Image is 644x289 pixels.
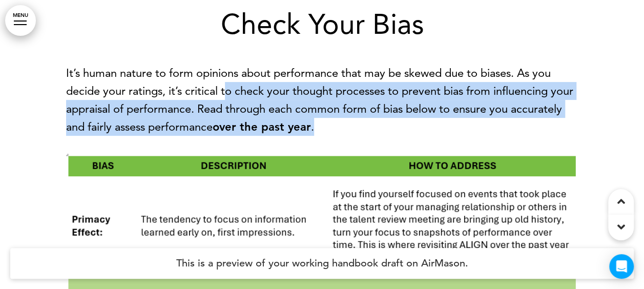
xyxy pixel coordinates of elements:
[10,248,634,279] h4: This is a preview of your working handbook draft on AirMason.
[609,254,634,279] div: Open Intercom Messenger
[66,10,578,38] h1: Check Your Bias
[311,120,314,134] b: .
[5,5,36,36] a: MENU
[213,120,311,134] strong: over the past year
[66,64,578,136] p: It’s human nature to form opinions about performance that may be skewed due to biases. As you dec...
